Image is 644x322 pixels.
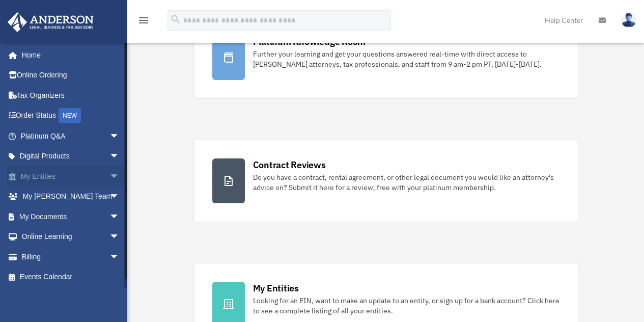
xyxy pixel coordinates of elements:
a: menu [137,18,150,26]
div: Contract Reviews [253,158,326,171]
a: Home [7,45,130,65]
div: My Entities [253,282,299,294]
div: Further your learning and get your questions answered real-time with direct access to [PERSON_NAM... [253,49,559,69]
a: Events Calendar [7,267,135,287]
span: arrow_drop_down [109,206,130,227]
a: Online Learningarrow_drop_down [7,227,135,247]
a: Order StatusNEW [7,105,135,126]
span: arrow_drop_down [109,146,130,167]
div: Do you have a contract, rental agreement, or other legal document you would like an attorney's ad... [253,172,559,193]
a: Tax Organizers [7,85,135,105]
a: Platinum Knowledge Room Further your learning and get your questions answered real-time with dire... [193,16,578,99]
span: arrow_drop_down [109,247,130,267]
a: Digital Productsarrow_drop_down [7,146,135,167]
img: Anderson Advisors Platinum Portal [5,12,97,32]
div: Looking for an EIN, want to make an update to an entity, or sign up for a bank account? Click her... [253,296,559,316]
a: My Entitiesarrow_drop_down [7,166,135,186]
img: User Pic [621,13,636,28]
a: Contract Reviews Do you have a contract, rental agreement, or other legal document you would like... [193,140,578,222]
span: arrow_drop_down [109,166,130,187]
a: Platinum Q&Aarrow_drop_down [7,126,135,146]
a: Online Ordering [7,65,135,86]
i: search [170,14,181,25]
a: Billingarrow_drop_down [7,247,135,267]
span: arrow_drop_down [109,186,130,207]
span: arrow_drop_down [109,227,130,248]
i: menu [137,14,150,26]
div: NEW [59,108,81,123]
a: My Documentsarrow_drop_down [7,206,135,227]
span: arrow_drop_down [109,126,130,147]
a: My [PERSON_NAME] Teamarrow_drop_down [7,186,135,207]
